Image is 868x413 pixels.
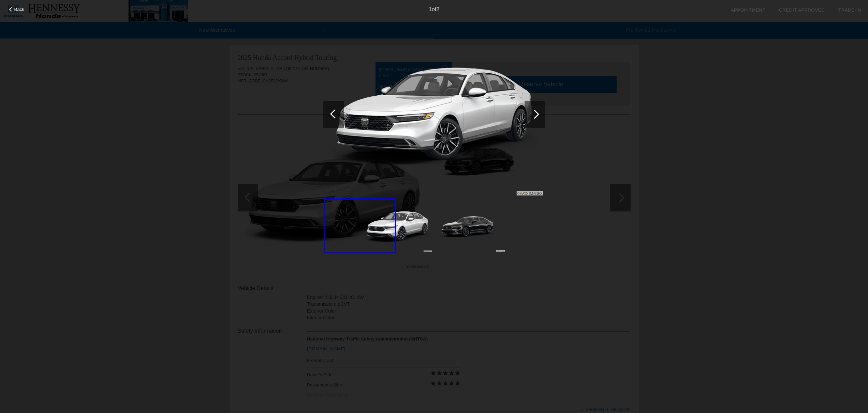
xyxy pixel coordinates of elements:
img: d8c91e6940acdd35b82ad612674d4493d7b3ebe1.png [436,200,506,252]
img: b4b9ace71ef7c5b43ddb449013084c22b0047d56.png [363,200,432,252]
a: Trade-In [838,7,861,13]
span: 1 [429,6,432,12]
span: 2 [436,6,439,12]
a: Credit Approved [779,7,825,13]
span: Back [14,7,25,12]
a: Appointment [731,7,765,13]
img: b4b9ace71ef7c5b43ddb449013084c22b0047d56.png [323,31,545,197]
